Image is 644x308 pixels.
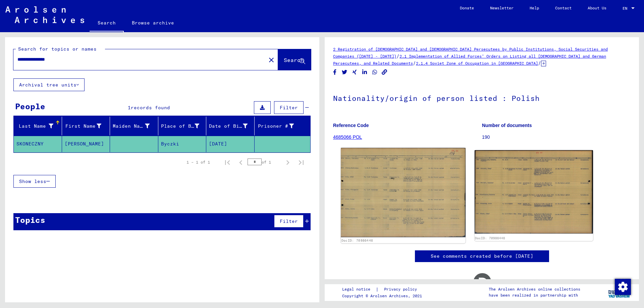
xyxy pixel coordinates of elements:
div: Date of Birth [209,121,256,131]
div: 1 – 1 of 1 [186,159,210,165]
img: yv_logo.png [607,284,632,301]
div: Last Name [16,121,62,131]
a: 4685066 POL [333,134,362,140]
mat-header-cell: Last Name [14,117,62,135]
button: Share on Facebook [331,68,338,76]
img: Change consent [615,279,631,295]
span: 1 [128,105,131,111]
span: / [538,60,541,66]
div: First Name [65,123,102,130]
button: Share on Twitter [341,68,348,76]
a: DocID: 70986446 [341,238,373,242]
span: Search [284,57,304,63]
mat-cell: [PERSON_NAME] [62,136,110,152]
b: Number of documents [482,123,532,128]
button: Search [278,49,311,70]
span: Filter [280,105,298,111]
div: of 1 [248,159,281,165]
span: records found [131,105,170,111]
div: Prisoner # [257,121,303,131]
p: The Arolsen Archives online collections [489,286,580,292]
div: Date of Birth [209,123,248,130]
img: 002.jpg [475,150,593,233]
div: First Name [65,121,110,131]
button: First page [221,156,234,169]
div: Last Name [16,123,53,130]
button: Previous page [234,156,248,169]
div: Maiden Name [113,123,150,130]
mat-cell: SKONECZNY [14,136,62,152]
mat-cell: Byczki [158,136,207,152]
span: / [396,53,399,59]
span: Show less [19,178,46,184]
mat-cell: [DATE] [206,136,255,152]
h1: Nationality/origin of person listed : Polish [333,83,631,112]
a: Browse archive [124,15,182,31]
mat-icon: close [267,56,275,64]
span: Filter [280,218,298,224]
img: Arolsen_neg.svg [5,6,84,23]
a: DocID: 70986446 [475,236,505,240]
p: Copyright © Arolsen Archives, 2021 [342,293,425,299]
button: Show less [13,175,56,188]
div: Topics [15,214,45,226]
button: Clear [265,53,278,66]
button: Share on WhatsApp [371,68,378,76]
button: Copy link [381,68,388,76]
mat-header-cell: Date of Birth [206,117,255,135]
button: Archival tree units [13,78,85,91]
button: Last page [294,156,308,169]
button: Share on LinkedIn [361,68,368,76]
mat-header-cell: Maiden Name [110,117,158,135]
a: Search [90,15,124,32]
img: 001.jpg [341,148,465,237]
button: Next page [281,156,294,169]
a: Privacy policy [379,286,425,293]
a: 2 Registration of [DEMOGRAPHIC_DATA] and [DEMOGRAPHIC_DATA] Persecutees by Public Institutions, S... [333,47,608,59]
button: Filter [274,215,304,228]
div: Place of Birth [161,123,200,130]
button: Filter [274,101,304,114]
div: | [342,286,425,293]
div: Maiden Name [113,121,158,131]
div: People [15,100,45,112]
div: Prisoner # [257,123,294,130]
div: Place of Birth [161,121,208,131]
p: 190 [482,134,631,141]
b: Reference Code [333,123,369,128]
mat-header-cell: Prisoner # [255,117,311,135]
mat-header-cell: First Name [62,117,110,135]
p: have been realized in partnership with [489,292,580,298]
span: EN [623,6,630,11]
button: Share on Xing [351,68,358,76]
mat-label: Search for topics or names [18,46,97,52]
a: 2.1.4 Soviet Zone of Occupation in [GEOGRAPHIC_DATA] [416,61,538,66]
a: See comments created before [DATE] [431,253,533,260]
span: / [413,60,416,66]
mat-header-cell: Place of Birth [158,117,207,135]
a: Legal notice [342,286,376,293]
a: 2.1 Implementation of Allied Forces’ Orders on Listing all [DEMOGRAPHIC_DATA] and German Persecut... [333,54,606,66]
